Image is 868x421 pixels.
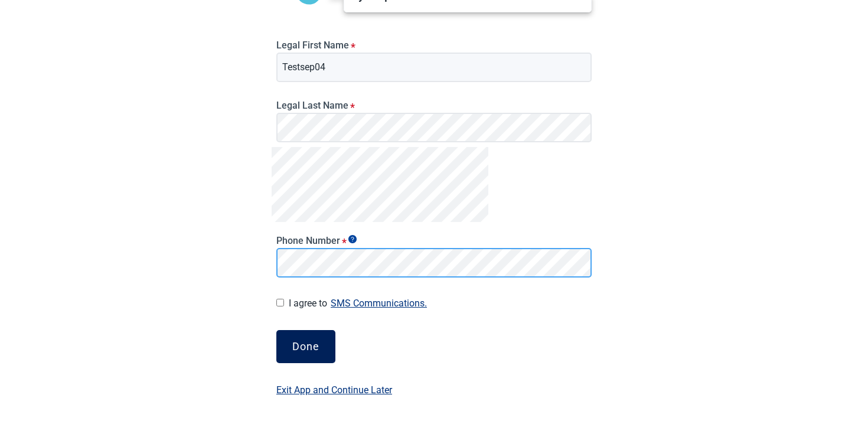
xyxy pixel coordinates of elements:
label: I agree to [289,295,592,311]
button: Exit App and Continue Later [276,382,392,421]
span: Show tooltip [348,235,357,243]
button: Done [276,330,335,363]
label: Phone Number [276,235,592,246]
div: Done [292,341,319,353]
label: Legal Last Name [276,100,592,111]
label: Legal First Name [276,40,592,51]
button: I agree to [327,295,430,311]
label: Exit App and Continue Later [276,383,392,397]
